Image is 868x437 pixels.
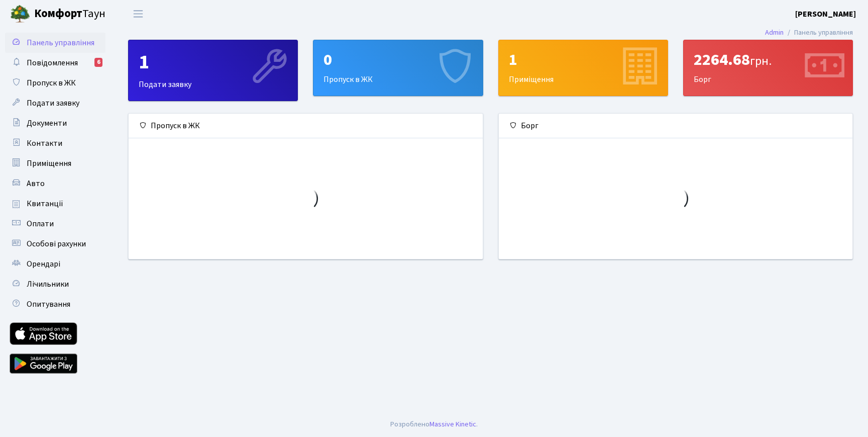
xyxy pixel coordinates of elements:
a: Подати заявку [5,93,105,113]
span: Подати заявку [27,98,79,109]
div: 6 [94,58,102,67]
div: 1 [139,50,287,74]
div: 1 [509,50,658,69]
span: Лічильники [27,279,69,290]
a: Лічильники [5,274,105,294]
a: 1Подати заявку [128,40,298,101]
span: Особові рахунки [27,238,86,249]
a: Особові рахунки [5,234,105,254]
a: Massive Kinetic [429,419,476,429]
a: Опитування [5,294,105,314]
div: Розроблено . [390,419,478,430]
span: Авто [27,178,45,189]
span: Панель управління [27,37,94,48]
a: Орендарі [5,254,105,274]
span: Документи [27,118,67,129]
a: Документи [5,113,105,133]
div: Пропуск в ЖК [313,40,482,96]
b: Комфорт [34,6,82,22]
a: Повідомлення6 [5,53,105,73]
span: Оплати [27,218,54,229]
span: Орендарі [27,258,60,270]
a: Контакти [5,133,105,153]
button: Переключити навігацію [126,6,151,22]
div: Борг [499,114,853,138]
div: 2264.68 [694,50,842,69]
span: Таун [34,6,105,23]
a: Авто [5,173,105,194]
li: Панель управління [784,27,853,38]
a: Пропуск в ЖК [5,73,105,93]
span: Пропуск в ЖК [27,77,76,89]
span: Контакти [27,138,62,149]
nav: breadcrumb [750,22,868,43]
div: Борг [684,40,852,96]
a: 1Приміщення [498,40,668,96]
b: [PERSON_NAME] [795,9,856,20]
a: Admin [765,27,784,38]
a: Оплати [5,214,105,234]
div: Подати заявку [129,40,297,101]
img: logo.png [10,4,30,24]
span: Приміщення [27,158,71,169]
a: [PERSON_NAME] [795,8,856,20]
a: Панель управління [5,33,105,53]
span: Квитанції [27,198,63,209]
a: Приміщення [5,153,105,173]
div: Приміщення [499,40,668,96]
span: грн. [750,52,772,70]
div: 0 [323,50,472,69]
div: Пропуск в ЖК [129,114,483,138]
a: 0Пропуск в ЖК [313,40,483,96]
span: Повідомлення [27,57,78,68]
span: Опитування [27,299,70,310]
a: Квитанції [5,194,105,214]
